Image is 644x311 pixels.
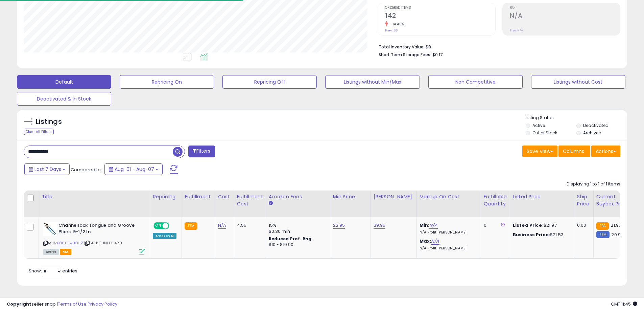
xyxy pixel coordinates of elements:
a: 22.95 [333,222,345,229]
th: The percentage added to the cost of goods (COGS) that forms the calculator for Min & Max prices. [416,191,481,217]
b: Max: [420,238,431,244]
li: $0 [379,42,615,50]
div: Title [42,193,147,200]
button: Repricing Off [222,75,317,89]
b: Reduced Prof. Rng. [269,236,313,242]
small: Prev: N/A [510,28,523,32]
h2: N/A [510,12,620,21]
div: Fulfillment Cost [237,193,263,207]
div: Current Buybox Price [596,193,631,207]
div: 15% [269,222,325,228]
div: $21.97 [513,222,569,228]
button: Listings without Cost [531,75,625,89]
span: All listings currently available for purchase on Amazon [43,249,59,255]
div: Fulfillment [185,193,212,200]
span: ROI [510,6,620,10]
button: Listings without Min/Max [325,75,420,89]
b: Min: [420,222,430,228]
div: Clear All Filters [24,129,54,135]
span: Show: entries [29,268,77,274]
div: Displaying 1 to 1 of 1 items [567,181,620,187]
button: Actions [591,146,620,157]
span: ON [154,223,163,229]
div: Cost [218,193,231,200]
span: Last 7 Days [34,166,61,173]
button: Deactivated & In Stock [17,92,111,106]
button: Repricing On [120,75,214,89]
span: $0.17 [432,51,443,58]
span: FBA [60,249,71,255]
a: Privacy Policy [88,301,117,307]
span: Aug-01 - Aug-07 [115,166,154,173]
div: Markup on Cost [420,193,478,200]
div: $21.53 [513,232,569,238]
small: -14.46% [388,22,404,27]
small: FBM [596,231,610,238]
small: FBA [596,222,609,230]
p: Listing States: [526,115,627,121]
a: N/A [431,238,439,245]
h5: Listings [36,117,62,127]
label: Active [532,123,545,128]
div: 0 [484,222,505,228]
b: Business Price: [513,231,550,238]
strong: Copyright [7,301,31,307]
span: OFF [168,223,179,229]
button: Default [17,75,111,89]
button: Aug-01 - Aug-07 [104,163,163,175]
span: 20.99 [611,231,623,238]
span: | SKU: CHNLLK-420 [84,240,122,246]
label: Deactivated [583,123,609,128]
p: N/A Profit [PERSON_NAME] [420,230,476,235]
p: N/A Profit [PERSON_NAME] [420,246,476,251]
b: Total Inventory Value: [379,44,425,50]
label: Out of Stock [532,130,557,136]
div: Amazon Fees [269,193,327,200]
span: Columns [563,148,584,155]
div: seller snap | | [7,301,117,308]
small: FBA [185,222,197,230]
button: Last 7 Days [24,163,70,175]
div: $0.30 min [269,228,325,235]
small: Amazon Fees. [269,200,273,206]
div: Fulfillable Quantity [484,193,507,207]
span: 2025-08-15 11:45 GMT [611,301,637,307]
b: Listed Price: [513,222,544,228]
span: Ordered Items [385,6,495,10]
a: B000040OUZ [57,240,83,246]
div: 4.55 [237,222,261,228]
img: 31v+H1neHdL._SL40_.jpg [43,222,57,236]
div: $10 - $10.90 [269,242,325,248]
label: Archived [583,130,601,136]
div: Listed Price [513,193,571,200]
div: 0.00 [577,222,588,228]
span: Compared to: [71,166,102,173]
div: [PERSON_NAME] [374,193,414,200]
a: 29.95 [374,222,386,229]
div: Repricing [153,193,179,200]
a: N/A [218,222,226,229]
div: Ship Price [577,193,591,207]
button: Non Competitive [428,75,523,89]
small: Prev: 166 [385,28,398,32]
button: Save View [522,146,557,157]
h2: 142 [385,12,495,21]
a: Terms of Use [58,301,87,307]
a: N/A [429,222,437,229]
b: Channellock Tongue and Groove Pliers, 9-1/2 In [58,222,141,237]
button: Filters [188,146,215,157]
div: Min Price [333,193,368,200]
b: Short Term Storage Fees: [379,52,431,58]
div: ASIN: [43,222,145,254]
div: Amazon AI [153,233,176,239]
span: 21.97 [611,222,621,228]
button: Columns [558,146,590,157]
